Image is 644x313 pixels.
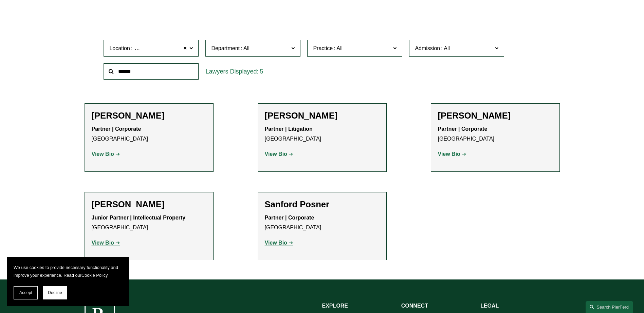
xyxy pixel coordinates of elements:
[92,151,114,157] strong: View Bio
[43,286,67,299] button: Decline
[265,126,313,132] strong: Partner | Litigation
[401,303,428,309] strong: CONNECT
[14,264,122,279] p: We use cookies to provide necessary functionality and improve your experience. Read our .
[265,151,287,157] strong: View Bio
[586,301,633,313] a: Search this site
[313,45,333,51] span: Practice
[265,213,380,233] p: [GEOGRAPHIC_DATA]
[133,44,190,53] span: [GEOGRAPHIC_DATA]
[92,240,120,246] a: View Bio
[92,213,206,233] p: [GEOGRAPHIC_DATA]
[265,110,380,121] h2: [PERSON_NAME]
[92,124,206,144] p: [GEOGRAPHIC_DATA]
[92,110,206,121] h2: [PERSON_NAME]
[81,273,108,278] a: Cookie Policy
[211,45,240,51] span: Department
[438,124,553,144] p: [GEOGRAPHIC_DATA]
[322,303,348,309] strong: EXPLORE
[92,215,186,221] strong: Junior Partner | Intellectual Property
[109,45,130,51] span: Location
[438,151,460,157] strong: View Bio
[48,290,62,295] span: Decline
[265,151,293,157] a: View Bio
[265,124,380,144] p: [GEOGRAPHIC_DATA]
[14,286,38,299] button: Accept
[480,303,499,309] strong: LEGAL
[265,199,380,210] h2: Sanford Posner
[438,151,466,157] a: View Bio
[92,126,141,132] strong: Partner | Corporate
[265,240,287,246] strong: View Bio
[92,240,114,246] strong: View Bio
[92,199,206,210] h2: [PERSON_NAME]
[19,290,32,295] span: Accept
[265,215,314,221] strong: Partner | Corporate
[260,68,263,75] span: 5
[438,126,487,132] strong: Partner | Corporate
[438,110,553,121] h2: [PERSON_NAME]
[7,257,129,306] section: Cookie banner
[415,45,440,51] span: Admission
[265,240,293,246] a: View Bio
[92,151,120,157] a: View Bio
